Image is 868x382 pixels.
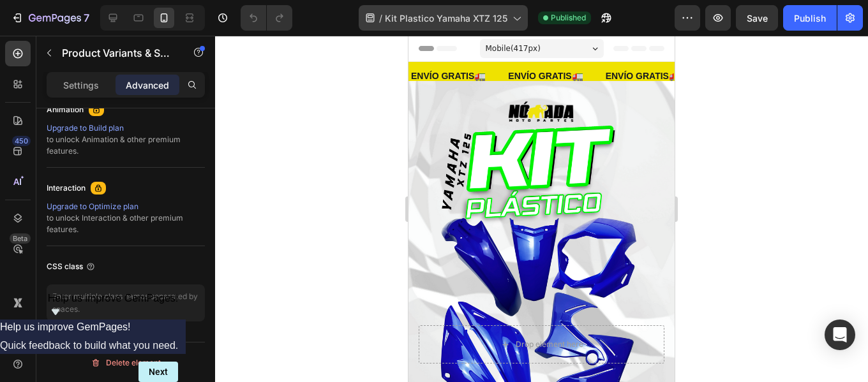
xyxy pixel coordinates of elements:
div: Animation [47,104,84,115]
span: 🚛 [260,35,272,45]
div: to unlock Animation & other premium features. [47,122,205,157]
p: Advanced [126,78,169,92]
div: to unlock Interaction & other premium features. [47,201,205,235]
div: Upgrade to Optimize plan [47,201,205,212]
span: Published [551,12,586,24]
span: / [379,11,382,25]
span: Kit Plastico Yamaha XTZ 125 [385,11,507,25]
p: Product Variants & Swatches [62,45,170,61]
span: Help us improve GemPages! [48,293,179,304]
button: 7 [5,5,95,31]
div: Interaction [47,182,86,194]
button: Show survey - Help us improve GemPages! [48,293,179,320]
div: Publish [794,11,826,25]
iframe: Design area [408,36,675,382]
div: Beta [10,233,31,244]
p: Settings [63,78,99,92]
button: Save [736,5,778,31]
p: 7 [84,10,89,26]
div: 450 [12,136,31,146]
div: Drop element here [107,304,175,314]
div: Open Intercom Messenger [825,320,855,350]
span: Save [747,13,768,24]
div: Undo/Redo [241,5,292,31]
button: Publish [783,5,837,31]
div: CSS class [47,261,96,272]
div: Upgrade to Build plan [47,122,205,134]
